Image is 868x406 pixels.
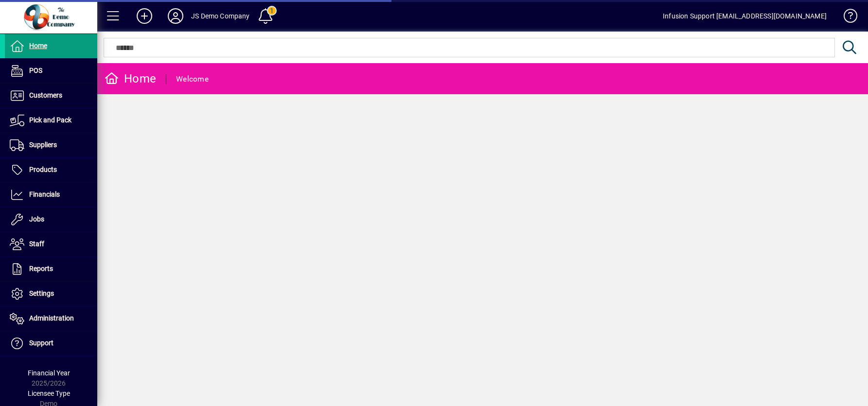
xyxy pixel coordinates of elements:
[29,215,44,223] span: Jobs
[29,166,57,173] span: Products
[5,183,97,207] a: Financials
[5,133,97,157] a: Suppliers
[5,59,97,83] a: POS
[176,71,209,87] div: Welcome
[5,257,97,281] a: Reports
[129,7,160,25] button: Add
[29,265,53,272] span: Reports
[29,42,47,50] span: Home
[5,306,97,331] a: Administration
[29,314,74,322] span: Administration
[5,158,97,182] a: Products
[5,207,97,232] a: Jobs
[29,116,71,124] span: Pick and Pack
[29,91,62,99] span: Customers
[160,7,191,25] button: Profile
[5,84,97,108] a: Customers
[29,289,54,297] span: Settings
[29,339,53,347] span: Support
[663,8,827,24] div: Infusion Support [EMAIL_ADDRESS][DOMAIN_NAME]
[191,8,250,24] div: JS Demo Company
[29,141,57,149] span: Suppliers
[29,190,60,198] span: Financials
[5,232,97,256] a: Staff
[28,369,70,377] span: Financial Year
[29,240,44,248] span: Staff
[5,331,97,355] a: Support
[29,67,42,74] span: POS
[28,389,70,397] span: Licensee Type
[836,2,856,34] a: Knowledge Base
[105,71,156,86] div: Home
[5,108,97,133] a: Pick and Pack
[5,282,97,306] a: Settings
